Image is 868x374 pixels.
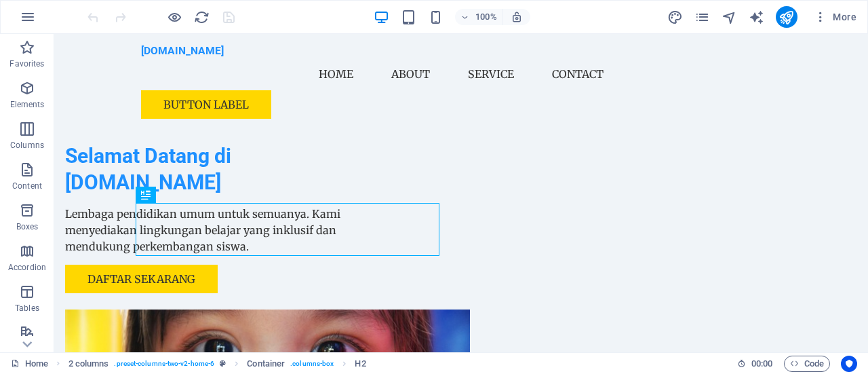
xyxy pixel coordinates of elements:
span: Click to select. Double-click to edit [247,356,285,372]
p: Elements [10,99,45,110]
button: Usercentrics [841,356,857,372]
button: Click here to leave preview mode and continue editing [166,9,182,25]
i: Design (Ctrl+Alt+Y) [667,10,683,25]
i: Navigator [722,10,737,25]
i: AI Writer [749,10,764,25]
i: Reload page [194,10,210,25]
button: More [808,6,862,28]
span: Click to select. Double-click to edit [68,356,109,372]
span: . columns-box [290,356,334,372]
button: Code [784,356,830,372]
i: On resize automatically adjust zoom level to fit chosen device. [511,11,523,23]
button: reload [193,9,210,25]
button: publish [776,6,797,28]
span: Code [790,356,824,372]
p: Columns [10,140,44,151]
span: More [814,10,856,24]
i: Pages (Ctrl+Alt+S) [694,10,710,25]
p: Content [12,181,42,191]
nav: breadcrumb [68,356,366,372]
button: text_generator [749,9,765,25]
a: Click to cancel selection. Double-click to open Pages [11,356,48,372]
p: Accordion [8,262,46,273]
p: Boxes [16,221,39,232]
i: This element is a customizable preset [220,360,226,367]
span: : [761,358,763,369]
h6: Session time [737,356,773,372]
p: Favorites [9,58,44,69]
p: Tables [15,303,39,314]
h6: 100% [475,9,497,25]
i: Publish [778,10,794,25]
span: 00 00 [751,356,772,372]
button: navigator [722,9,738,25]
button: pages [694,9,711,25]
button: 100% [455,9,503,25]
span: . preset-columns-two-v2-home-6 [114,356,214,372]
span: Click to select. Double-click to edit [355,356,366,372]
button: design [667,9,684,25]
